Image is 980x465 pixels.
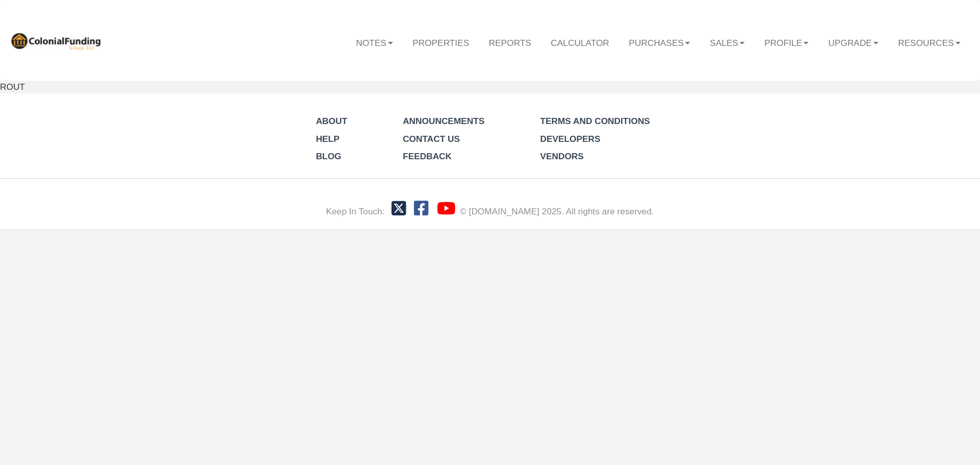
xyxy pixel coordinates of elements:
[316,151,341,161] a: Blog
[700,28,754,57] a: Sales
[403,28,479,57] a: Properties
[10,31,102,50] img: 569736
[460,205,654,218] div: © [DOMAIN_NAME] 2025. All rights are reserved.
[888,28,970,57] a: Resources
[754,28,818,57] a: Profile
[619,28,700,57] a: Purchases
[540,116,650,126] a: Terms and Conditions
[316,134,339,144] a: Help
[819,28,889,57] a: Upgrade
[403,151,452,161] a: Feedback
[346,28,403,57] a: Notes
[541,28,619,57] a: Calculator
[540,134,600,144] a: Developers
[540,151,583,161] a: Vendors
[479,28,541,57] a: Reports
[403,116,484,126] a: Announcements
[326,205,385,218] div: Keep In Touch:
[316,116,347,126] a: About
[403,134,460,144] a: Contact Us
